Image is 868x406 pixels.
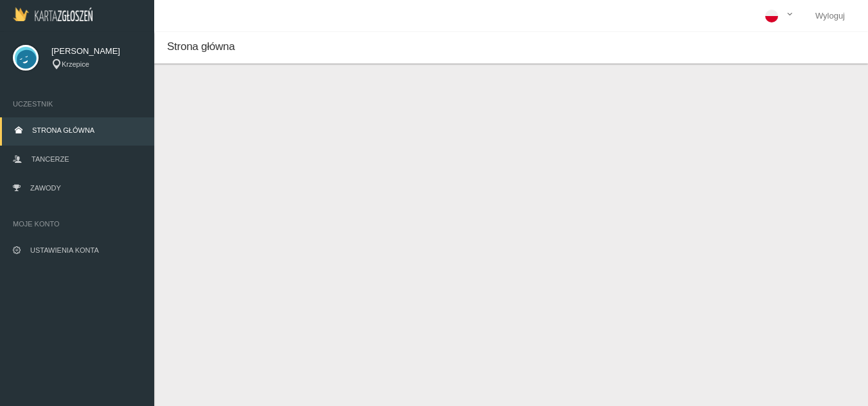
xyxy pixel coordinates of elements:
[13,97,141,110] span: Uczestnik
[31,155,69,163] span: Tancerze
[51,45,141,58] span: [PERSON_NAME]
[167,40,235,53] span: Strona główna
[13,217,141,230] span: Moje konto
[13,45,39,71] img: svg
[51,59,141,70] div: Krzepice
[30,184,61,192] span: Zawody
[30,246,99,254] span: Ustawienia konta
[32,126,94,134] span: Strona główna
[13,7,93,21] img: Logo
